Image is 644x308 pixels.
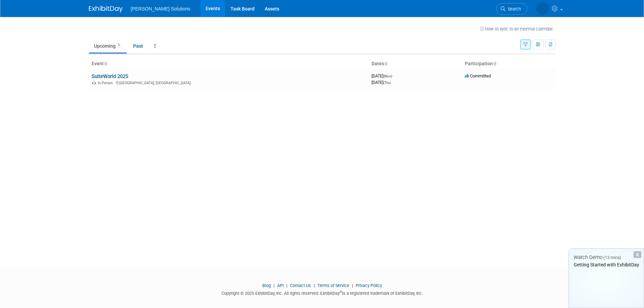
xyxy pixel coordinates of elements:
a: Upcoming1 [89,40,127,52]
span: Search [505,6,521,11]
span: | [272,283,276,288]
a: Past [128,40,148,52]
div: Watch Demo [569,254,644,261]
a: Sort by Event Name [104,61,107,66]
div: [GEOGRAPHIC_DATA], [GEOGRAPHIC_DATA] [92,80,366,85]
span: (13 mins) [603,255,621,260]
a: Sort by Start Date [384,61,387,66]
a: How to sync to an external calendar... [480,26,555,31]
a: Terms of Service [317,283,349,288]
th: Dates [369,58,462,70]
img: In-Person Event [92,81,96,84]
a: Privacy Policy [356,283,382,288]
span: In-Person [98,81,115,85]
a: API [277,283,284,288]
span: (Thu) [383,81,391,85]
img: ExhibitDay [89,6,123,13]
div: Getting Started with ExhibitDay [569,261,644,268]
span: | [350,283,355,288]
span: 1 [116,43,122,48]
span: [PERSON_NAME] Solutions [131,6,191,11]
div: Dismiss [634,251,641,258]
a: Sort by Participation Type [493,61,496,66]
a: Search [496,3,527,15]
sup: ® [340,290,342,294]
img: Mary Orefice [536,2,549,15]
span: | [312,283,316,288]
a: SuiteWorld 2025 [92,73,128,79]
span: - [393,73,394,78]
span: [DATE] [372,73,394,78]
span: | [285,283,289,288]
span: [DATE] [372,80,391,85]
span: (Mon) [383,74,392,78]
span: Committed [465,73,491,78]
th: Event [89,58,369,70]
th: Participation [462,58,555,70]
a: Contact Us [290,283,311,288]
a: Blog [262,283,271,288]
